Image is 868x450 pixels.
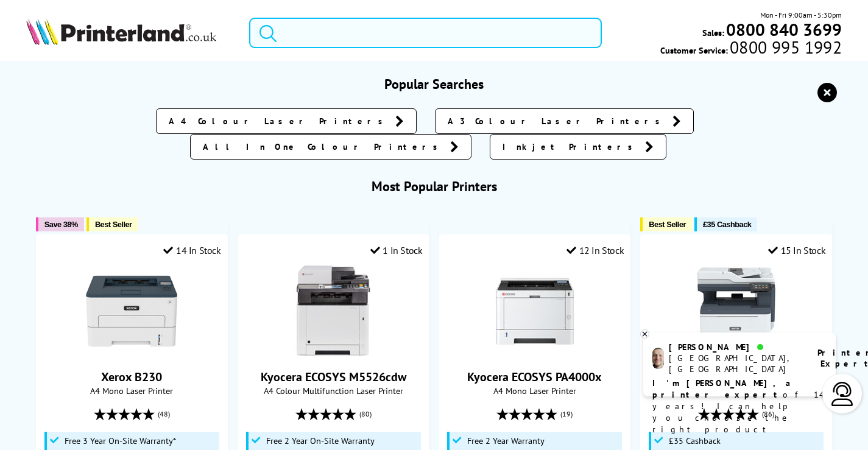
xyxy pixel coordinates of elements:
[467,369,602,385] a: Kyocera ECOSYS PA4000x
[830,382,855,406] img: user-headset-light.svg
[703,220,751,229] span: £35 Cashback
[669,342,802,353] div: [PERSON_NAME]
[652,378,794,400] b: I'm [PERSON_NAME], a printer expert
[288,347,379,359] a: Kyocera ECOSYS M5526cdw
[26,18,216,45] img: Printerland Logo
[158,403,170,426] span: (48)
[728,41,842,53] span: 0800 995 1992
[652,348,664,369] img: ashley-livechat.png
[36,217,84,231] button: Save 38%
[86,265,177,357] img: Xerox B230
[640,217,692,231] button: Best Seller
[489,265,580,357] img: Kyocera ECOSYS PA4000x
[370,244,423,256] div: 1 In Stock
[190,134,471,160] a: All In One Colour Printers
[566,244,624,256] div: 12 In Stock
[86,217,138,231] button: Best Seller
[649,220,686,229] span: Best Seller
[26,76,842,93] h3: Popular Searches
[660,41,842,56] span: Customer Service:
[669,436,721,446] span: £35 Cashback
[560,403,573,426] span: (19)
[95,220,132,229] span: Best Seller
[691,265,782,357] img: Xerox C325
[359,403,372,426] span: (80)
[288,265,379,357] img: Kyocera ECOSYS M5526cdw
[724,24,842,35] a: 0800 840 3699
[65,436,176,446] span: Free 3 Year On-Site Warranty*
[490,134,666,160] a: Inkjet Printers
[163,244,221,256] div: 14 In Stock
[435,108,694,134] a: A3 Colour Laser Printers
[169,115,389,127] span: A4 Colour Laser Printers
[448,115,666,127] span: A3 Colour Laser Printers
[669,353,802,374] div: [GEOGRAPHIC_DATA], [GEOGRAPHIC_DATA]
[244,385,423,396] span: A4 Colour Multifunction Laser Printer
[503,141,639,153] span: Inkjet Printers
[203,141,444,153] span: All In One Colour Printers
[652,378,827,435] p: of 14 years! I can help you choose the right product
[467,436,545,446] span: Free 2 Year Warranty
[694,217,757,231] button: £35 Cashback
[156,108,417,134] a: A4 Colour Laser Printers
[43,385,221,396] span: A4 Mono Laser Printer
[768,244,825,256] div: 15 In Stock
[702,27,724,38] span: Sales:
[44,220,78,229] span: Save 38%
[760,9,842,21] span: Mon - Fri 9:00am - 5:30pm
[266,436,375,446] span: Free 2 Year On-Site Warranty
[101,369,162,385] a: Xerox B230
[249,18,602,48] input: Search product or brand
[446,385,624,396] span: A4 Mono Laser Printer
[26,178,842,195] h3: Most Popular Printers
[489,347,580,359] a: Kyocera ECOSYS PA4000x
[86,347,177,359] a: Xerox B230
[261,369,406,385] a: Kyocera ECOSYS M5526cdw
[726,18,842,41] b: 0800 840 3699
[26,18,234,47] a: Printerland Logo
